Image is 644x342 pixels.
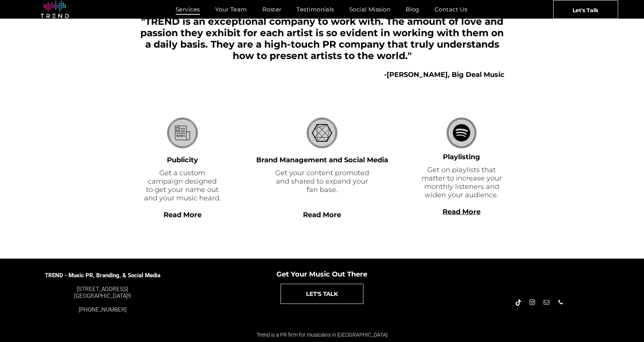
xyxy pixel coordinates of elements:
font: [STREET_ADDRESS] [GEOGRAPHIC_DATA] [74,286,128,299]
a: Read More [303,211,341,219]
a: Roster [255,4,289,15]
span: Let's Talk [573,0,598,19]
a: Testimonials [289,4,341,15]
b: -[PERSON_NAME], Big Deal Music [384,70,504,79]
iframe: Chat Widget [507,254,644,342]
span: TREND - Music PR, Branding, & Social Media [45,272,160,279]
a: Social Mission [342,4,398,15]
a: Contact Us [427,4,475,15]
span: LET'S TALK [306,284,338,304]
font: Publicity [167,156,198,164]
font: Get a custom campaign designed to get your name out and your music heard. [144,169,221,202]
div: Read More [419,216,504,224]
a: Services [168,4,208,15]
font: Playlisting [443,153,480,161]
a: [PHONE_NUMBER] [79,306,127,313]
span: Trend is a PR firm for musicians in [GEOGRAPHIC_DATA] [257,332,387,338]
a: [STREET_ADDRESS][GEOGRAPHIC_DATA] [74,286,128,299]
span: Get Your Music Out There [276,270,367,278]
font: Brand Management and Social Media [256,156,388,164]
span: "TREND is an exceptional company to work with. The amount of love and passion they exhibit for ea... [140,16,504,61]
a: Blog [398,4,427,15]
font: Get your content promoted and shared to expand your fan base. [275,169,369,194]
font: Get on playlists that matter to increase your monthly listeners and widen your audience. [422,166,502,199]
a: Read More [443,208,481,216]
img: logo [41,1,69,18]
a: Your Team [208,4,255,15]
a: LET'S TALK [281,284,363,304]
a: Read More [163,211,201,219]
div: 9 [44,286,161,299]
